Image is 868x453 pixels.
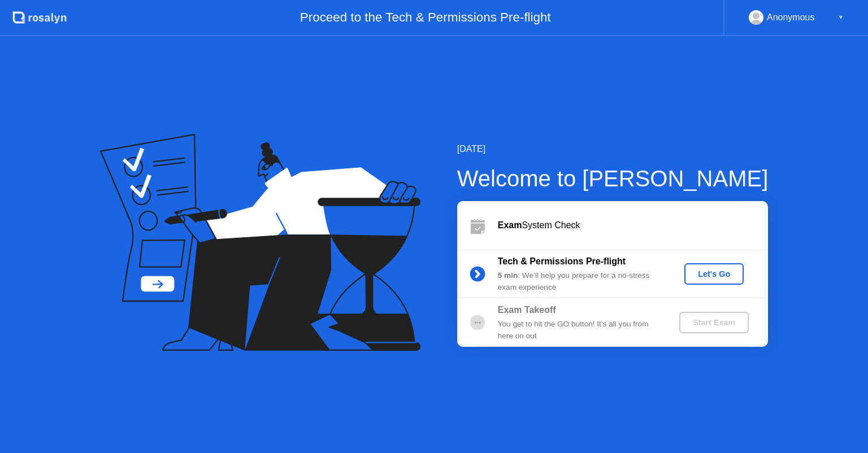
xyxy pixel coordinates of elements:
[457,142,769,156] div: [DATE]
[684,263,744,285] button: Let's Go
[767,10,815,25] div: Anonymous
[498,219,768,232] div: System Check
[498,220,522,230] b: Exam
[684,318,744,327] div: Start Exam
[838,10,844,25] div: ▼
[498,271,518,280] b: 5 min
[679,312,749,333] button: Start Exam
[498,270,661,293] div: : We’ll help you prepare for a no-stress exam experience
[457,162,769,195] div: Welcome to [PERSON_NAME]
[689,269,739,278] div: Let's Go
[498,305,556,315] b: Exam Takeoff
[498,256,626,266] b: Tech & Permissions Pre-flight
[498,319,661,342] div: You get to hit the GO button! It’s all you from here on out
